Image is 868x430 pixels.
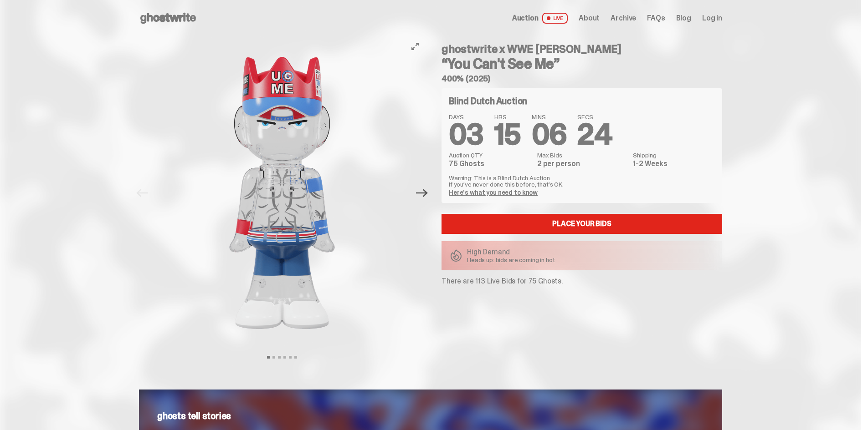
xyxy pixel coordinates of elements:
p: There are 113 Live Bids for 75 Ghosts. [442,278,722,285]
span: DAYS [449,114,483,120]
span: 15 [494,116,521,153]
dd: 75 Ghosts [449,160,532,167]
span: SECS [577,114,612,120]
span: HRS [494,114,521,120]
button: View slide 5 [289,356,292,359]
span: Auction [512,15,539,22]
a: Archive [611,15,636,22]
span: MINS [532,114,567,120]
button: Next [412,183,432,203]
a: Blog [676,15,691,22]
span: 24 [577,116,612,153]
a: Auction LIVE [512,13,568,24]
dd: 2 per person [537,160,627,167]
button: View full-screen [410,41,421,52]
dd: 1-2 Weeks [633,160,715,167]
p: Warning: This is a Blind Dutch Auction. If you’ve never done this before, that’s OK. [449,175,715,187]
button: View slide 2 [272,356,275,359]
dt: Max Bids [537,152,627,158]
button: View slide 6 [294,356,297,359]
button: View slide 3 [278,356,281,359]
span: 03 [449,116,483,153]
a: Log in [702,15,722,22]
p: High Demand [467,248,555,256]
h5: 400% (2025) [442,75,722,83]
a: FAQs [647,15,665,22]
button: View slide 4 [283,356,286,359]
span: LIVE [542,13,568,24]
p: Heads up: bids are coming in hot [467,257,555,263]
dt: Auction QTY [449,152,532,158]
span: 06 [532,116,567,153]
button: View slide 1 [267,356,270,359]
p: ghosts tell stories [157,411,704,420]
a: Here's what you need to know [449,188,538,197]
a: About [579,15,600,22]
a: Place your Bids [442,214,722,234]
h4: Blind Dutch Auction [449,96,527,106]
h4: ghostwrite x WWE [PERSON_NAME] [442,44,722,55]
h3: “You Can't See Me” [442,56,722,71]
dt: Shipping [633,152,715,158]
img: John_Cena_Hero_1.png [157,36,407,349]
